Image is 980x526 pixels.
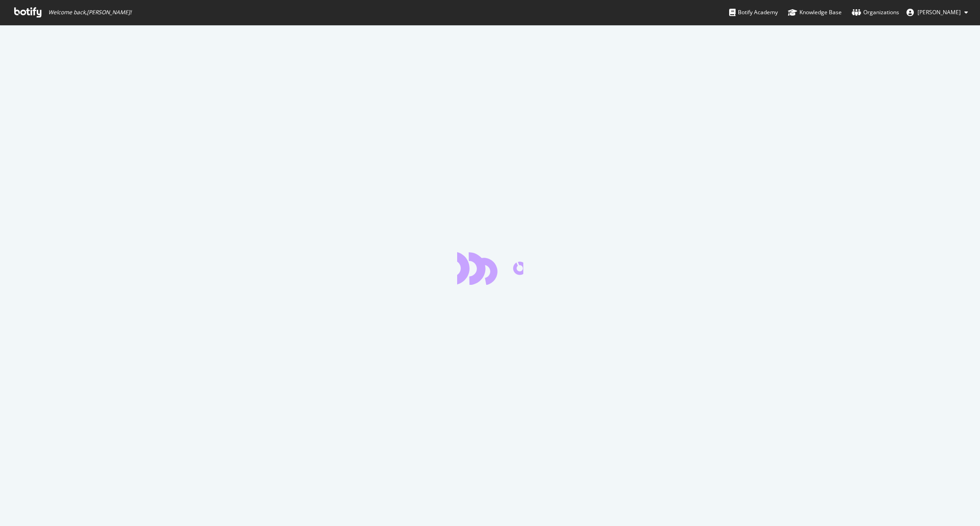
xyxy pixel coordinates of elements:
span: Welcome back, [PERSON_NAME] ! [48,9,131,16]
button: [PERSON_NAME] [899,5,975,20]
span: Jose Fausto Martinez [918,8,961,16]
div: animation [457,252,523,285]
div: Botify Academy [729,8,778,17]
div: Organizations [852,8,899,17]
div: Knowledge Base [788,8,842,17]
